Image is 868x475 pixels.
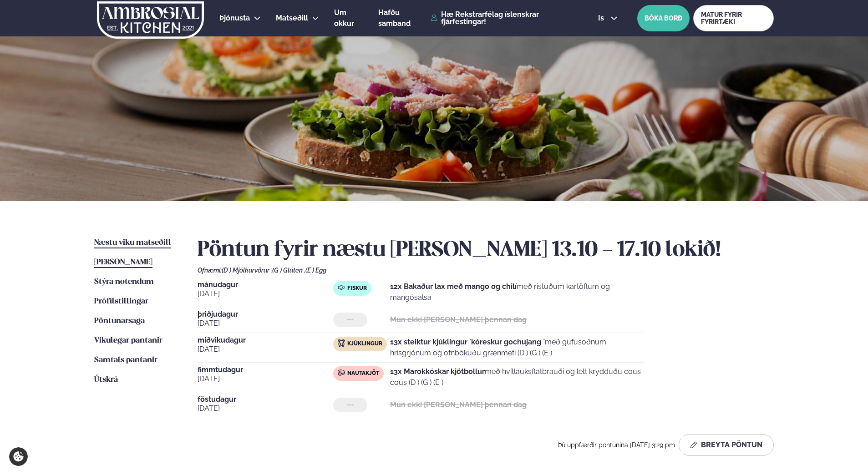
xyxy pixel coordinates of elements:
[94,356,157,364] span: Samtals pantanir
[219,14,250,22] span: Þjónusta
[637,5,690,31] button: BÓKA BORÐ
[198,311,333,318] span: þriðjudagur
[94,258,152,266] span: [PERSON_NAME]
[94,239,171,247] span: Næstu viku matseðill
[198,337,333,344] span: miðvikudagur
[679,434,774,456] button: Breyta Pöntun
[198,366,333,374] span: fimmtudagur
[198,281,333,288] span: mánudagur
[198,267,774,274] div: Ofnæmi:
[96,1,205,39] img: logo
[347,340,382,348] span: Kjúklingur
[591,15,625,22] button: is
[94,257,152,268] a: [PERSON_NAME]
[272,267,305,274] span: (G ) Glúten ,
[94,296,148,307] a: Prófílstillingar
[198,344,333,355] span: [DATE]
[94,237,171,248] a: Næstu viku matseðill
[334,8,354,28] span: Um okkur
[378,7,426,29] a: Hafðu samband
[390,281,644,303] p: með ristuðum kartöflum og mangósalsa
[390,315,527,324] strong: Mun ekki [PERSON_NAME] þennan dag
[347,370,379,377] span: Nautakjöt
[390,367,485,376] strong: 13x Marokkóskar kjötbollur
[94,335,162,346] a: Vikulegar pantanir
[347,401,354,409] span: ---
[94,278,154,286] span: Stýra notendum
[94,298,148,305] span: Prófílstillingar
[390,400,527,409] strong: Mun ekki [PERSON_NAME] þennan dag
[338,284,345,291] img: fish.svg
[305,267,326,274] span: (E ) Egg
[390,366,644,388] p: með hvítlauksflatbrauði og létt krydduðu cous cous (D ) (G ) (E )
[94,316,145,327] a: Pöntunarsaga
[219,13,250,24] a: Þjónusta
[198,237,774,263] h2: Pöntun fyrir næstu [PERSON_NAME] 13.10 - 17.10 lokið!
[198,374,333,384] span: [DATE]
[198,403,333,414] span: [DATE]
[94,355,157,366] a: Samtals pantanir
[378,8,411,28] span: Hafðu samband
[276,14,308,22] span: Matseðill
[338,369,345,376] img: beef.svg
[334,7,363,29] a: Um okkur
[94,337,162,344] span: Vikulegar pantanir
[431,11,577,25] a: Hæ Rekstrarfélag íslenskrar fjárfestingar!
[276,13,308,24] a: Matseðill
[390,337,644,359] p: með gufusoðnum hrísgrjónum og ofnbökuðu grænmeti (D ) (G ) (E )
[598,15,607,22] span: is
[390,282,517,291] strong: 12x Bakaður lax með mango og chilí
[94,277,154,288] a: Stýra notendum
[198,396,333,403] span: föstudagur
[558,441,675,449] span: Þú uppfærðir pöntunina [DATE] 3:29 pm
[9,447,28,466] a: Cookie settings
[198,288,333,299] span: [DATE]
[693,5,774,31] a: MATUR FYRIR FYRIRTÆKI
[94,317,145,325] span: Pöntunarsaga
[347,285,367,292] span: Fiskur
[390,338,545,346] strong: 13x steiktur kjúklingur ´kóreskur gochujang ´
[222,267,272,274] span: (D ) Mjólkurvörur ,
[347,316,354,323] span: ---
[198,318,333,329] span: [DATE]
[94,374,118,385] a: Útskrá
[94,376,118,384] span: Útskrá
[338,339,345,347] img: chicken.svg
